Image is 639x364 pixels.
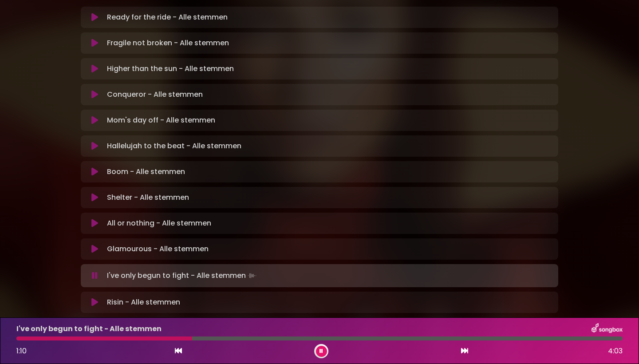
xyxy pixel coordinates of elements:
p: Ready for the ride - Alle stemmen [107,12,228,23]
p: Conqueror - Alle stemmen [107,89,203,100]
p: Higher than the sun - Alle stemmen [107,63,234,74]
p: Risin - Alle stemmen [107,297,180,308]
span: 4:03 [608,346,623,356]
p: Shelter - Alle stemmen [107,192,189,203]
p: Fragile not broken - Alle stemmen [107,38,229,48]
p: I've only begun to fight - Alle stemmen [107,269,258,282]
p: Hallelujah to the beat - Alle stemmen [107,141,241,151]
p: I've only begun to fight - Alle stemmen [16,324,162,334]
img: waveform4.gif [246,269,258,282]
p: Mom's day off - Alle stemmen [107,115,215,126]
p: Glamourous - Alle stemmen [107,244,209,254]
p: Boom - Alle stemmen [107,166,185,177]
p: All or nothing - Alle stemmen [107,218,211,229]
span: 1:10 [16,346,27,356]
img: songbox-logo-white.png [592,323,623,335]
